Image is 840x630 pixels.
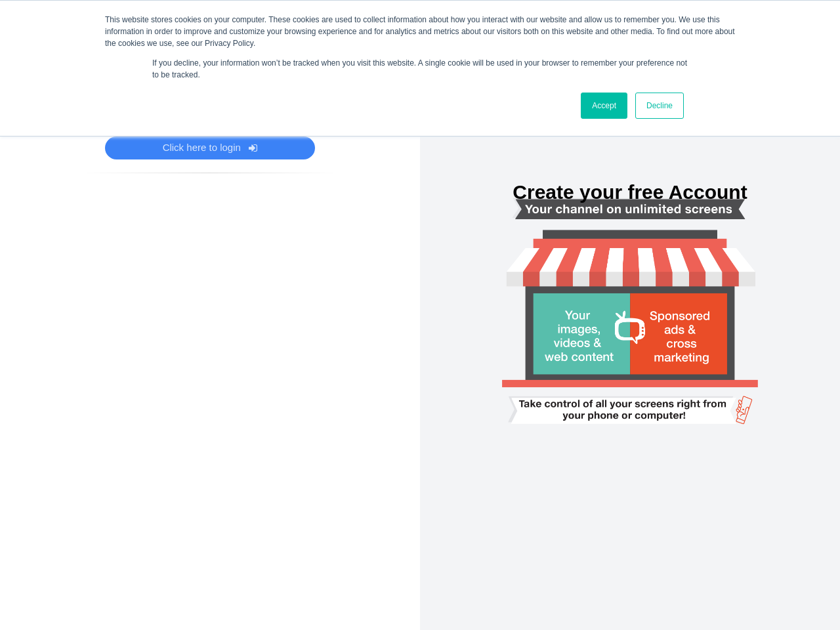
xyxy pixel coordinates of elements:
img: Smart tv login [472,140,787,491]
p: If you decline, your information won’t be tracked when you visit this website. A single cookie wi... [152,57,688,81]
h3: Create your free Account [433,182,827,202]
a: Decline [635,93,684,119]
iframe: Chat Widget [615,488,840,630]
div: This website stores cookies on your computer. These cookies are used to collect information about... [105,14,735,49]
a: Accept [581,93,627,119]
a: Click here to login [163,141,258,154]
